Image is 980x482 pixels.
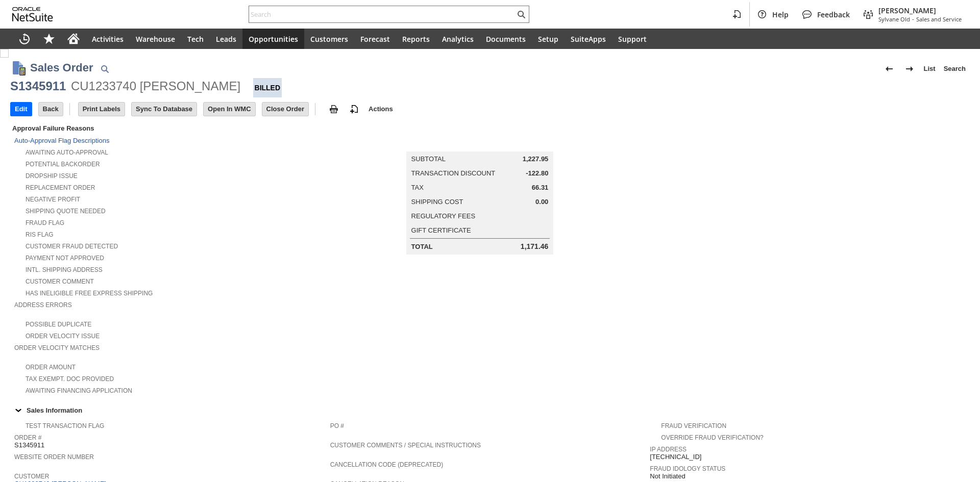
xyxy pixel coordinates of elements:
a: Address Errors [14,301,72,309]
a: Customer [14,473,49,480]
caption: Summary [406,135,554,151]
svg: Shortcuts [43,33,55,45]
a: Total [411,243,433,250]
a: Gift Certificate [411,226,471,234]
img: Next [903,63,916,75]
a: Subtotal [411,155,446,163]
a: Customer Fraud Detected [26,243,118,250]
input: Search [249,8,515,20]
a: Tax [411,184,424,191]
input: Edit [11,103,32,116]
a: Possible Duplicate [26,321,91,328]
a: Setup [532,29,565,49]
span: [TECHNICAL_ID] [650,453,701,461]
span: Reports [402,34,430,44]
div: Sales Information [10,403,966,417]
span: Forecast [360,34,390,44]
div: Approval Failure Reasons [10,122,326,134]
svg: Recent Records [18,33,31,45]
span: 1,171.46 [521,242,549,251]
a: Auto-Approval Flag Descriptions [14,137,109,144]
a: Tech [181,29,210,49]
span: 1,227.95 [523,155,549,163]
a: Activities [86,29,130,49]
a: Awaiting Auto-Approval [26,149,108,156]
span: 0.00 [535,198,548,206]
span: Leads [216,34,236,44]
a: Regulatory Fees [411,212,475,220]
input: Print Labels [79,103,125,116]
span: SuiteApps [571,34,606,44]
a: Opportunities [242,29,304,49]
a: Cancellation Code (deprecated) [330,461,444,468]
a: Customer Comment [26,278,94,285]
a: SuiteApps [565,29,612,49]
span: Documents [486,34,526,44]
a: Analytics [436,29,480,49]
a: Dropship Issue [26,172,78,180]
a: Fraud Flag [26,219,64,226]
a: Documents [480,29,532,49]
input: Open In WMC [204,103,255,116]
a: Forecast [354,29,396,49]
span: Opportunities [249,34,298,44]
a: Warehouse [130,29,181,49]
input: Back [39,103,63,116]
a: Customers [304,29,354,49]
a: Website Order Number [14,453,94,461]
a: Override Fraud Verification? [661,434,763,441]
span: Warehouse [136,34,175,44]
div: CU1233740 [PERSON_NAME] [71,78,240,94]
span: Not Initiated [650,472,685,480]
a: Test Transaction Flag [26,422,104,429]
a: Potential Backorder [26,161,100,168]
img: Quick Find [99,63,111,75]
img: add-record.svg [348,103,360,115]
img: Previous [883,63,895,75]
span: Customers [310,34,348,44]
a: Negative Profit [26,196,80,203]
div: Billed [253,78,282,97]
span: Setup [538,34,558,44]
svg: Home [67,33,80,45]
a: Fraud Verification [661,422,726,429]
a: Actions [364,105,397,113]
a: Order Velocity Matches [14,344,100,351]
span: Sales and Service [916,15,962,23]
svg: logo [12,7,53,21]
a: Order Velocity Issue [26,333,100,340]
a: Leads [210,29,242,49]
span: Sylvane Old [878,15,910,23]
div: S1345911 [10,78,66,94]
span: Tech [187,34,204,44]
a: Shipping Quote Needed [26,208,106,215]
div: Shortcuts [37,29,61,49]
a: PO # [330,422,344,429]
span: S1345911 [14,441,44,449]
h1: Sales Order [30,59,93,76]
a: Recent Records [12,29,37,49]
span: Help [772,10,789,19]
span: Feedback [817,10,850,19]
span: Activities [92,34,124,44]
input: Sync To Database [132,103,197,116]
a: Payment not approved [26,255,104,262]
a: Replacement Order [26,184,95,191]
img: print.svg [328,103,340,115]
a: Order # [14,434,41,441]
svg: Search [515,8,527,20]
a: Fraud Idology Status [650,465,725,472]
span: Analytics [442,34,474,44]
td: Sales Information [10,403,970,417]
span: Support [618,34,647,44]
a: Reports [396,29,436,49]
span: 66.31 [532,184,549,192]
a: Home [61,29,86,49]
a: Transaction Discount [411,169,496,177]
span: - [912,15,914,23]
a: IP Address [650,446,687,453]
a: Awaiting Financing Application [26,387,132,394]
a: Support [612,29,653,49]
a: Search [940,61,970,77]
span: -122.80 [526,169,548,177]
